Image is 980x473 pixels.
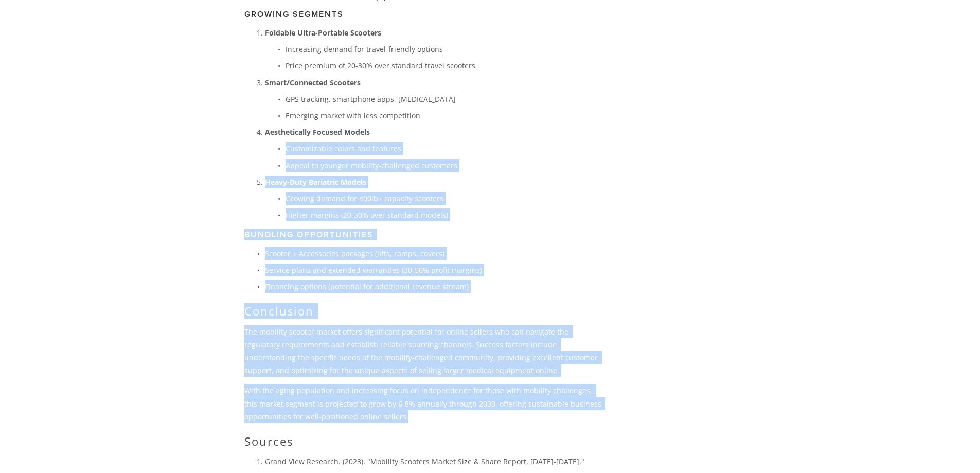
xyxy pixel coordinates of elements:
p: Higher margins (20-30% over standard models) [286,208,605,221]
h2: Conclusion [244,304,605,318]
strong: Aesthetically Focused Models [265,127,370,137]
p: With the aging population and increasing focus on independence for those with mobility challenges... [244,384,605,423]
strong: Foldable Ultra-Portable Scooters [265,28,381,38]
h3: Growing Segments [244,9,605,19]
h2: Sources [244,434,605,448]
strong: Heavy-Duty Bariatric Models [265,177,366,187]
p: Scooter + Accessories packages (lifts, ramps, covers) [265,247,605,260]
p: Service plans and extended warranties (30-50% profit margins) [265,264,605,276]
strong: Smart/Connected Scooters [265,78,361,87]
p: Growing demand for 400lb+ capacity scooters [286,192,605,205]
p: Customizable colors and features [286,142,605,155]
p: Emerging market with less competition [286,109,605,122]
p: Appeal to younger mobility-challenged customers [286,159,605,172]
p: Financing options (potential for additional revenue stream) [265,280,605,293]
p: GPS tracking, smartphone apps, [MEDICAL_DATA] [286,93,605,106]
p: The mobility scooter market offers significant potential for online sellers who can navigate the ... [244,325,605,377]
h3: Bundling Opportunities [244,230,605,239]
p: Increasing demand for travel-friendly options [286,43,605,56]
p: Price premium of 20-30% over standard travel scooters [286,59,605,72]
p: Grand View Research. (2023). "Mobility Scooters Market Size & Share Report, [DATE]-[DATE]." [265,455,605,468]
